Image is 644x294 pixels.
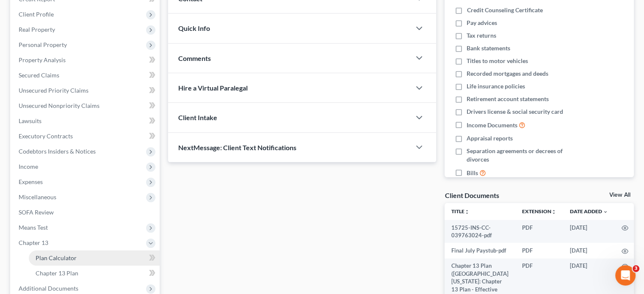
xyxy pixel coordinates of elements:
span: Plan Calculator [36,254,77,261]
a: Executory Contracts [12,129,160,144]
a: Date Added expand_more [570,208,608,214]
a: View All [609,192,630,198]
span: Tax returns [467,31,496,40]
span: Personal Property [19,41,67,48]
span: Property Analysis [19,56,66,63]
a: Extensionunfold_more [522,208,556,214]
span: Executory Contracts [19,132,73,140]
span: Means Test [19,224,48,231]
span: Retirement account statements [467,95,549,103]
span: Client Profile [19,11,54,18]
span: Expenses [19,178,43,185]
td: Final July Paystub-pdf [445,243,515,258]
span: Credit Counseling Certificate [467,6,542,14]
i: unfold_more [551,209,556,214]
span: Titles to motor vehicles [467,57,528,65]
span: Unsecured Priority Claims [19,87,88,94]
span: Recorded mortgages and deeds [467,69,548,78]
iframe: Intercom live chat [615,265,636,286]
span: Chapter 13 Plan [36,269,78,277]
span: Drivers license & social security card [467,107,563,116]
i: expand_more [603,209,608,214]
span: Client Intake [178,113,217,121]
a: Property Analysis [12,52,160,68]
a: Chapter 13 Plan [29,266,160,281]
span: 3 [633,265,639,272]
span: Separation agreements or decrees of divorces [467,147,579,164]
div: Client Documents [445,191,499,200]
span: Unsecured Nonpriority Claims [19,102,100,109]
span: Chapter 13 [19,239,48,246]
span: Quick Info [178,24,210,32]
td: PDF [515,243,563,258]
span: Miscellaneous [19,193,56,201]
a: Secured Claims [12,68,160,83]
span: Pay advices [467,19,497,27]
td: PDF [515,220,563,243]
td: [DATE] [563,220,615,243]
span: Bills [467,169,478,177]
a: Titleunfold_more [451,208,470,214]
span: Appraisal reports [467,134,513,143]
span: Hire a Virtual Paralegal [178,84,248,92]
a: SOFA Review [12,205,160,220]
a: Plan Calculator [29,250,160,266]
span: Income [19,163,38,170]
span: Income Documents [467,121,517,129]
span: Comments [178,54,211,62]
i: unfold_more [464,209,470,214]
a: Unsecured Nonpriority Claims [12,98,160,113]
span: Lawsuits [19,117,41,124]
td: 15725-INS-CC-039763024-pdf [445,220,515,243]
a: Unsecured Priority Claims [12,83,160,98]
a: Lawsuits [12,113,160,129]
span: NextMessage: Client Text Notifications [178,143,296,151]
span: Secured Claims [19,71,59,79]
td: [DATE] [563,243,615,258]
span: Additional Documents [19,285,78,292]
span: Life insurance policies [467,82,525,91]
span: SOFA Review [19,209,54,216]
span: Codebtors Insiders & Notices [19,148,96,155]
span: Bank statements [467,44,510,52]
span: Real Property [19,26,55,33]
